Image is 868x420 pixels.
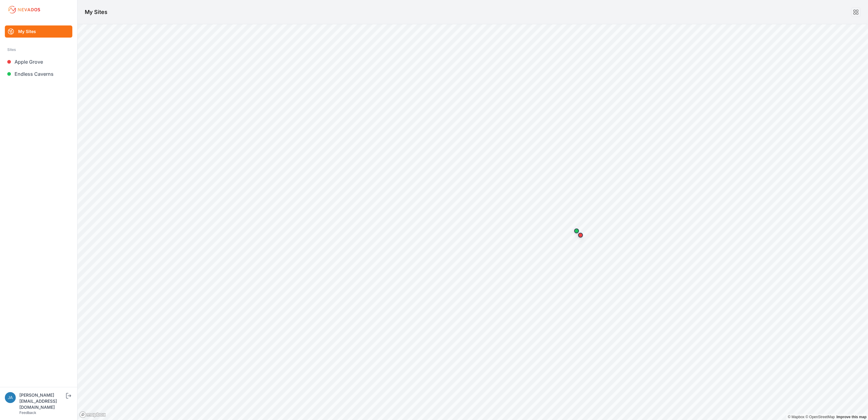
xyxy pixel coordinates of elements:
[19,410,36,415] a: Feedback
[805,415,835,419] a: OpenStreetMap
[7,46,70,53] div: Sites
[79,411,106,418] a: Mapbox logo
[570,225,583,237] div: Map marker
[19,392,65,410] div: [PERSON_NAME][EMAIL_ADDRESS][DOMAIN_NAME]
[5,25,72,38] a: My Sites
[5,392,16,403] img: jakub.przychodzien@energix-group.com
[5,56,72,68] a: Apple Grove
[77,24,868,420] canvas: Map
[7,5,41,15] img: Nevados
[788,415,804,419] a: Mapbox
[837,415,866,419] a: Map feedback
[5,68,72,80] a: Endless Caverns
[85,8,107,16] h1: My Sites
